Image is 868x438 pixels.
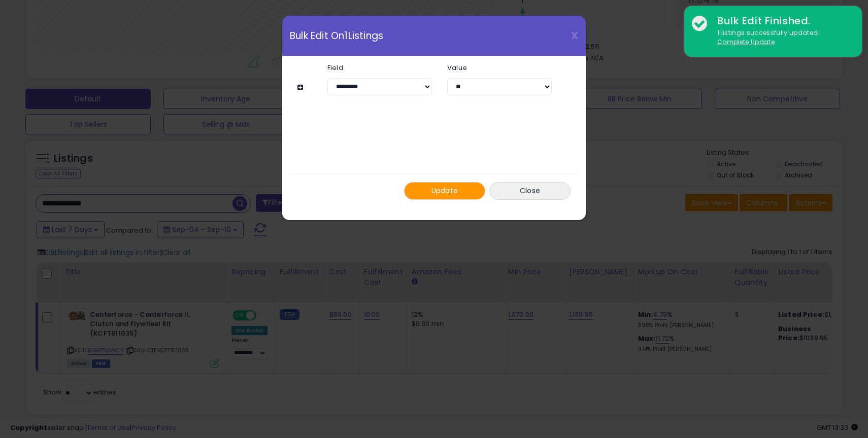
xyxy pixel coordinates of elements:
[717,38,775,46] u: Complete Update
[489,182,571,200] button: Close
[710,28,854,47] div: 1 listings successfully updated.
[440,64,559,71] label: Value
[290,31,383,41] span: Bulk Edit On 1 Listings
[431,186,458,196] span: Update
[320,64,440,71] label: Field
[571,28,578,43] span: X
[710,14,854,28] div: Bulk Edit Finished.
